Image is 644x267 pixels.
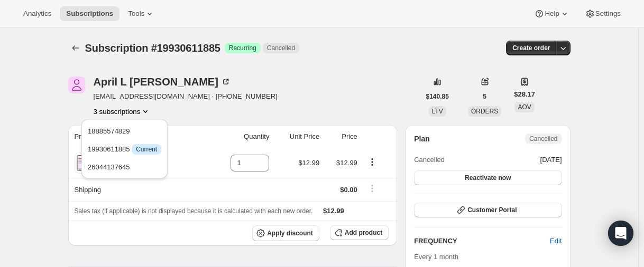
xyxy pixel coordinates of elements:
span: $140.85 [426,92,449,101]
span: 26044137645 [88,163,130,171]
span: Subscriptions [66,9,113,18]
span: Edit [550,236,562,246]
button: Add product [330,225,389,240]
span: Cancelled [529,135,557,143]
button: Create order [506,41,556,55]
button: Tools [122,6,161,21]
button: Settings [578,6,627,21]
span: Tools [128,9,144,18]
div: April L [PERSON_NAME] [94,77,231,87]
span: ORDERS [471,108,498,115]
button: 26044137645 [85,158,164,175]
span: $12.99 [336,159,357,167]
span: Recurring [229,44,256,52]
span: [DATE] [540,155,562,165]
span: Reactivate now [465,174,511,182]
button: Apply discount [252,225,319,241]
th: Unit Price [272,125,323,148]
span: $12.99 [323,207,344,215]
span: Every 1 month [414,253,458,261]
span: $0.00 [340,186,357,194]
span: Create order [512,44,550,52]
button: 5 [476,89,493,104]
th: Quantity [210,125,273,148]
span: AOV [518,103,531,111]
span: April L Buechel [68,77,85,93]
button: Subscriptions [68,41,83,55]
button: Analytics [17,6,58,21]
button: Product actions [94,106,151,117]
span: Apply discount [267,229,313,237]
img: product img [76,152,94,174]
span: Analytics [23,9,51,18]
span: Customer Portal [467,206,517,214]
span: [EMAIL_ADDRESS][DOMAIN_NAME] · [PHONE_NUMBER] [94,91,278,102]
h2: FREQUENCY [414,236,550,246]
button: Subscriptions [60,6,119,21]
span: Add product [345,228,382,237]
div: Open Intercom Messenger [608,221,633,246]
span: Help [545,9,559,18]
span: Current [136,145,157,154]
button: 18885574829 [85,122,164,139]
span: LTV [432,108,443,115]
button: Help [528,6,576,21]
span: 19930611885 [88,145,161,153]
span: 5 [483,92,486,101]
span: 18885574829 [88,127,130,135]
th: Shipping [68,178,210,201]
span: Settings [595,9,621,18]
button: Edit [544,233,568,250]
button: 19930611885 InfoCurrent [85,140,164,157]
h2: Plan [414,133,430,144]
button: Reactivate now [414,170,562,185]
span: Cancelled [414,155,445,165]
button: $140.85 [420,89,455,104]
button: Shipping actions [364,183,381,194]
span: Cancelled [267,44,295,52]
span: Sales tax (if applicable) is not displayed because it is calculated with each new order. [75,207,313,215]
th: Price [323,125,361,148]
th: Product [68,125,210,148]
span: $12.99 [298,159,319,167]
button: Product actions [364,156,381,168]
span: $28.17 [514,89,535,100]
span: Subscription #19930611885 [85,42,220,54]
button: Customer Portal [414,203,562,217]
